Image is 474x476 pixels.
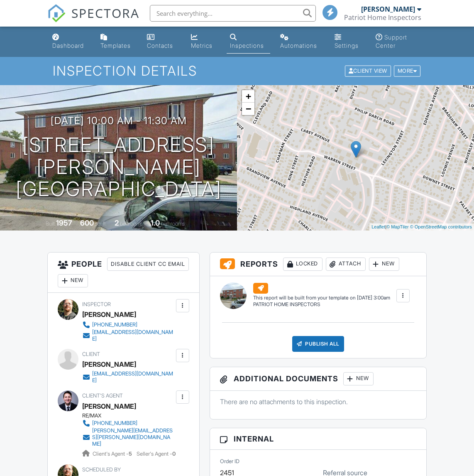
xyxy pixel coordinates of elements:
a: © MapTiler [386,224,409,229]
div: | [369,223,474,231]
div: [PHONE_NUMBER] [92,321,137,328]
div: Automations [280,42,317,49]
span: Inspector [82,301,111,307]
a: Settings [331,30,366,54]
div: Patriot Home Inspectors [344,13,421,22]
div: Contacts [147,42,173,49]
strong: 0 [172,451,176,457]
div: [PERSON_NAME] [82,358,136,370]
div: Attach [326,258,366,271]
h3: Reports [210,253,426,276]
input: Search everything... [150,5,316,22]
span: Built [46,221,55,227]
img: The Best Home Inspection Software - Spectora [47,4,66,22]
p: There are no attachments to this inspection. [220,397,416,406]
div: New [343,372,374,385]
div: 2 [115,218,119,227]
div: 1.0 [151,218,160,227]
a: Contacts [144,30,181,54]
span: Scheduled By [82,466,121,473]
a: Inspections [227,30,270,54]
div: Locked [283,258,323,271]
span: bedrooms [120,221,143,227]
a: Support Center [372,30,425,54]
a: Zoom out [242,103,254,115]
div: 1957 [56,218,72,227]
div: New [58,274,88,287]
a: Dashboard [49,30,90,54]
div: [PERSON_NAME][EMAIL_ADDRESS][PERSON_NAME][DOMAIN_NAME] [92,427,174,447]
a: [EMAIL_ADDRESS][DOMAIN_NAME] [82,329,174,342]
h3: [DATE] 10:00 am - 11:30 am [51,115,187,126]
a: Client View [344,67,393,74]
div: PATRIOT HOME INSPECTORS [253,301,390,308]
a: Automations (Basic) [277,30,324,54]
div: RE/MAX [82,412,181,419]
span: SPECTORA [71,4,139,22]
a: [PERSON_NAME] [82,400,136,412]
label: Order ID [220,458,239,465]
div: Client View [345,66,391,77]
div: [PERSON_NAME] [361,5,415,13]
a: © OpenStreetMap contributors [410,224,472,229]
div: Templates [100,42,131,49]
div: [PERSON_NAME] [82,308,136,321]
span: Seller's Agent - [137,451,176,457]
a: Leaflet [371,224,385,229]
h3: Internal [210,428,426,450]
a: [EMAIL_ADDRESS][DOMAIN_NAME] [82,370,174,384]
a: [PHONE_NUMBER] [82,419,174,427]
div: Dashboard [52,42,84,49]
div: Settings [335,42,359,49]
h3: Additional Documents [210,367,426,391]
span: Client's Agent - [93,451,133,457]
span: Client [82,351,100,357]
span: bathrooms [161,221,185,227]
div: [EMAIL_ADDRESS][DOMAIN_NAME] [92,329,174,342]
strong: 5 [129,451,132,457]
div: Metrics [191,42,213,49]
a: SPECTORA [47,11,139,29]
div: 600 [80,218,94,227]
div: New [369,258,399,271]
div: [PHONE_NUMBER] [92,420,137,427]
h3: People [48,253,199,293]
span: Client's Agent [82,393,123,399]
div: Support Center [376,34,407,49]
a: Metrics [188,30,220,54]
div: [EMAIL_ADDRESS][DOMAIN_NAME] [92,370,174,384]
div: Inspections [230,42,264,49]
a: Zoom in [242,90,254,103]
a: [PHONE_NUMBER] [82,321,174,329]
a: [PERSON_NAME][EMAIL_ADDRESS][PERSON_NAME][DOMAIN_NAME] [82,427,174,447]
div: Publish All [292,336,344,352]
h1: Inspection Details [53,64,421,78]
div: This report will be built from your template on [DATE] 3:00am [253,294,390,301]
a: Templates [97,30,137,54]
div: Disable Client CC Email [107,258,189,271]
h1: [STREET_ADDRESS][PERSON_NAME] [GEOGRAPHIC_DATA] [13,134,224,200]
span: sq. ft. [95,221,107,227]
div: More [394,66,421,77]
